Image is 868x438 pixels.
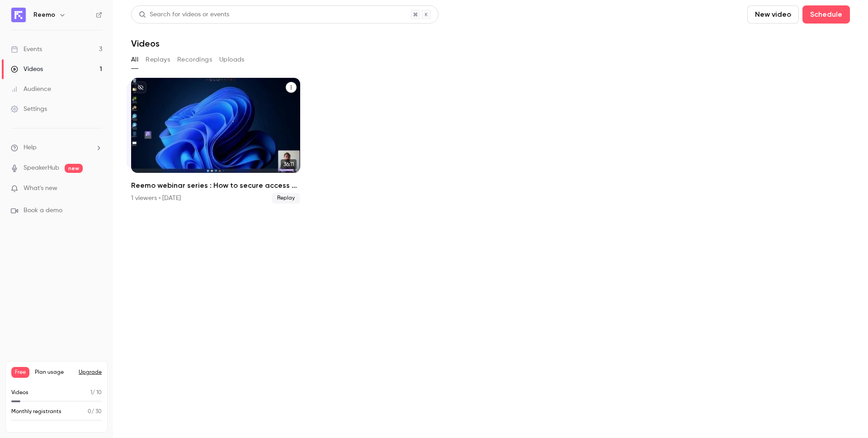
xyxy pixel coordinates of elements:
[131,38,160,49] h1: Videos
[131,194,181,203] div: 1 viewers • [DATE]
[11,105,47,114] div: Settings
[24,206,62,215] span: Book a demo
[219,52,245,67] button: Uploads
[91,185,102,193] iframe: Noticeable Trigger
[24,143,37,152] span: Help
[131,180,300,191] h2: Reemo webinar series : How to secure access to your company's resources?
[131,52,138,67] button: All
[281,159,297,169] span: 36:11
[24,163,59,173] a: SpeakerHub
[135,81,146,93] button: unpublished
[35,369,73,376] span: Plan usage
[131,78,300,204] li: Reemo webinar series : How to secure access to your company's resources?
[90,389,102,397] p: / 10
[88,409,91,414] span: 0
[11,85,51,94] div: Audience
[146,52,170,67] button: Replays
[90,390,92,395] span: 1
[131,5,850,433] section: Videos
[11,143,102,152] li: help-dropdown-opener
[272,193,300,204] span: Replay
[11,367,29,378] span: Free
[24,184,57,193] span: What's new
[177,52,212,67] button: Recordings
[139,10,229,19] div: Search for videos or events
[747,5,799,24] button: New video
[131,78,300,204] a: Reemo webinar series : How to secure access to your company's resources?ReemoAlexandre Henneuse[D...
[11,8,26,22] img: Reemo
[88,408,102,416] p: / 30
[33,10,55,19] h6: Reemo
[11,65,43,74] div: Videos
[131,78,850,204] ul: Videos
[11,408,61,416] p: Monthly registrants
[802,5,850,24] button: Schedule
[11,389,28,397] p: Videos
[65,164,83,173] span: new
[11,45,42,54] div: Events
[79,369,102,376] button: Upgrade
